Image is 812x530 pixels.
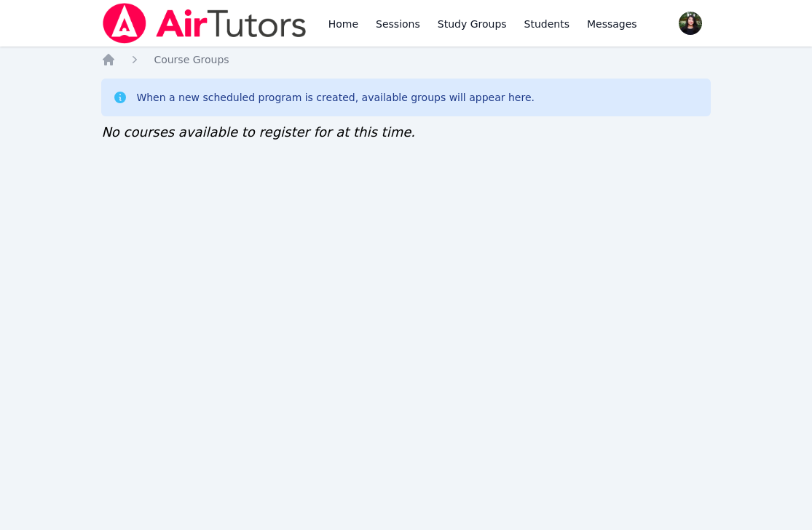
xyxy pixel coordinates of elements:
[587,17,637,31] span: Messages
[154,54,229,65] span: Course Groups
[101,124,415,140] span: No courses available to register for at this time.
[101,52,710,67] nav: Breadcrumb
[154,52,229,67] a: Course Groups
[101,3,307,44] img: Air Tutors
[136,90,535,105] div: When a new scheduled program is created, available groups will appear here.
